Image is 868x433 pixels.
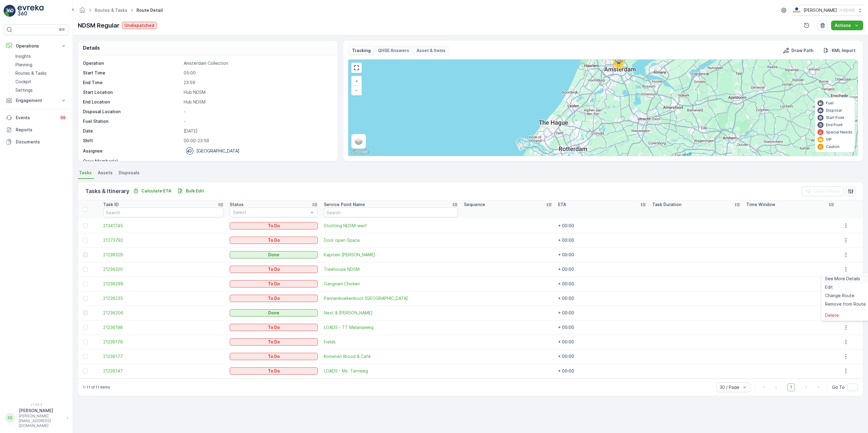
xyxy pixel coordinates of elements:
p: To Do [268,281,280,287]
p: - [184,118,331,124]
td: + 00:00 [555,335,649,349]
span: Assets [98,170,113,176]
span: 21236178 [103,339,224,345]
span: Remove from Route [825,301,866,307]
a: 21273792 [103,237,224,243]
p: Disposal Location [83,109,181,115]
button: To Do [230,222,318,229]
button: To Do [230,266,318,273]
span: Fields [324,339,458,345]
a: Layers [352,135,365,148]
div: Toggle Row Selected [83,281,88,286]
p: Operations [16,43,57,49]
span: Pannenkoekenboot [GEOGRAPHIC_DATA] [324,295,458,301]
p: Draw Path [791,48,814,54]
p: 99 [61,115,65,120]
span: LOADS - TT Melaniaweg [324,324,458,330]
a: Events99 [4,112,69,124]
td: + 00:00 [555,233,649,248]
a: 21236320 [103,266,224,272]
div: Toggle Row Selected [83,252,88,257]
a: Stichting NDSM-werf [324,223,458,229]
span: 21236235 [103,295,224,301]
a: Homepage [79,9,86,14]
button: To Do [230,237,318,244]
p: Routes & Tasks [15,70,47,76]
p: Engagement [16,97,57,103]
button: To Do [230,367,318,375]
div: 0 [348,60,858,156]
div: Toggle Row Selected [83,354,88,359]
p: Status [230,202,244,208]
a: Kapitein Anna [324,252,458,258]
button: [PERSON_NAME](+02:00) [792,5,863,16]
td: + 00:00 [555,218,649,233]
a: Pannenkoekenboot Amsterdam [324,295,458,301]
div: Toggle Row Selected [83,223,88,228]
button: To Do [230,338,318,346]
span: Delete [825,312,839,318]
p: To Do [268,237,280,243]
a: Planning [13,61,69,69]
p: Undispatched [124,22,154,28]
td: + 00:00 [555,364,649,378]
p: To Do [268,324,280,330]
span: Disposals [119,170,140,176]
span: − [355,87,358,93]
p: 00:00-23:59 [184,138,331,144]
input: Search [324,208,458,217]
p: Asset & Items [416,48,446,54]
div: Toggle Row Selected [83,369,88,373]
button: Operations [4,40,69,52]
a: 21236329 [103,252,224,258]
a: Routes & Tasks [13,69,69,77]
span: Kapitein [PERSON_NAME] [324,252,458,258]
td: + 00:00 [555,262,649,277]
p: ⌘B [59,27,65,32]
p: Done [268,310,279,316]
p: Special Needs [826,130,852,135]
p: Tracking [352,48,371,54]
p: [GEOGRAPHIC_DATA] [196,148,239,154]
a: 21236299 [103,281,224,287]
a: 21236206 [103,310,224,316]
p: Reports [16,127,67,133]
p: Done [268,252,279,258]
p: Amsterdam Collection [184,60,331,66]
span: LOADS - Ms. Tarnweg [324,368,458,374]
p: 23:59 [184,80,331,86]
button: KML Import [821,47,858,54]
p: To Do [268,339,280,345]
p: VIP [826,137,832,142]
p: To Do [268,266,280,272]
a: Routes & Tasks [95,8,127,13]
p: Tasks & Itinerary [85,187,129,195]
p: Task Duration [652,202,681,208]
p: Details [83,44,100,51]
a: Treehouse NDSM [324,266,458,272]
a: Zoom Out [352,86,361,95]
button: To Do [230,280,318,287]
a: Door open Space [324,237,458,243]
p: Start Location [83,89,181,95]
a: Settings [13,86,69,94]
p: Operation [83,60,181,66]
p: [DATE] [184,128,331,134]
p: Start Time [83,70,181,76]
span: 21236147 [103,368,224,374]
button: To Do [230,295,318,302]
button: Done [230,309,318,317]
p: [PERSON_NAME] [19,408,64,414]
p: Sequence [464,202,485,208]
td: + 00:00 [555,306,649,320]
p: QHSE Answers [378,48,409,54]
div: Toggle Row Selected [83,296,88,301]
a: Documents [4,136,69,148]
span: Gangnam Chicken [324,281,458,287]
button: To Do [230,324,318,331]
